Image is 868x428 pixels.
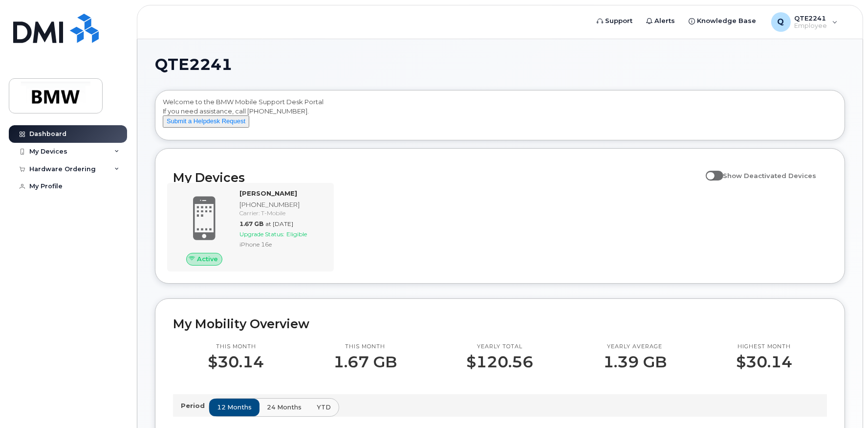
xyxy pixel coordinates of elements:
h2: My Mobility Overview [173,316,827,331]
p: $30.14 [208,353,264,371]
div: Welcome to the BMW Mobile Support Desk Portal If you need assistance, call [PHONE_NUMBER]. [163,97,837,136]
p: Yearly average [603,343,667,351]
p: $30.14 [736,353,792,371]
div: [PHONE_NUMBER] [239,200,324,209]
span: QTE2241 [155,57,232,72]
span: YTD [317,403,331,412]
span: 1.67 GB [239,220,263,227]
iframe: Messenger Launcher [825,385,861,421]
span: 24 months [267,403,302,412]
p: This month [208,343,264,351]
p: $120.56 [467,353,534,371]
strong: [PERSON_NAME] [239,189,297,197]
p: Period [181,401,209,410]
div: Carrier: T-Mobile [239,209,324,217]
span: Show Deactivated Devices [723,172,817,180]
button: Submit a Helpdesk Request [163,115,249,128]
p: 1.39 GB [603,353,667,371]
input: Show Deactivated Devices [706,166,714,174]
span: at [DATE] [265,220,293,227]
p: 1.67 GB [333,353,397,371]
span: Upgrade Status: [239,230,284,238]
div: iPhone 16e [239,240,324,248]
p: Highest month [736,343,792,351]
p: This month [333,343,397,351]
a: Active[PERSON_NAME][PHONE_NUMBER]Carrier: T-Mobile1.67 GBat [DATE]Upgrade Status:EligibleiPhone 16e [173,189,328,265]
span: Eligible [286,230,307,238]
p: Yearly total [467,343,534,351]
a: Submit a Helpdesk Request [163,117,249,125]
h2: My Devices [173,170,701,185]
span: Active [197,254,218,264]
